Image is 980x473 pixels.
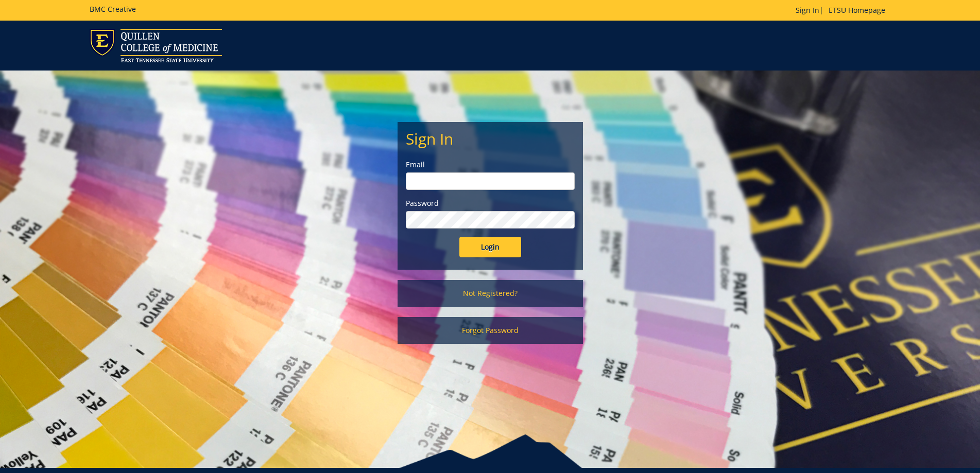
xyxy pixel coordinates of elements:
img: ETSU logo [90,29,222,62]
label: Password [406,198,575,208]
input: Login [459,237,521,257]
p: | [796,5,890,15]
h5: BMC Creative [90,5,136,13]
label: Email [406,160,575,170]
a: ETSU Homepage [823,5,890,15]
a: Not Registered? [398,280,583,307]
h2: Sign In [406,130,575,147]
a: Forgot Password [398,317,583,344]
a: Sign In [796,5,819,15]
